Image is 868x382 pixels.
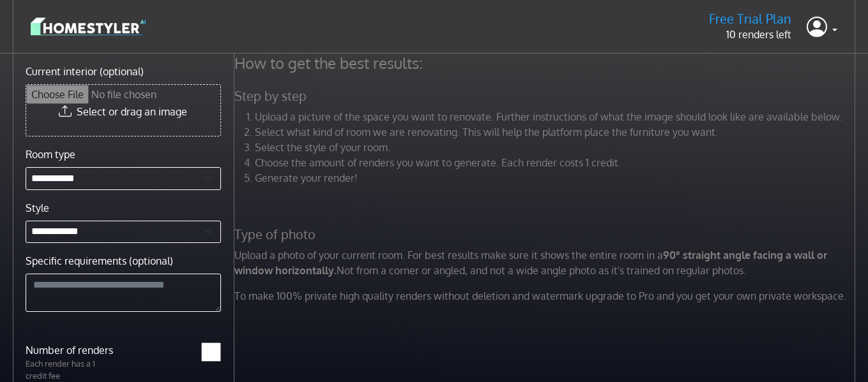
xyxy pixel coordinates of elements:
li: Select the style of your room. [255,140,858,155]
h4: How to get the best results: [227,54,866,73]
p: 10 renders left [709,27,791,42]
label: Number of renders [18,342,123,358]
label: Style [26,200,49,216]
img: logo-3de290ba35641baa71223ecac5eacb59cb85b4c7fdf211dc9aaecaaee71ea2f8.svg [31,15,146,38]
label: Room type [26,147,75,162]
li: Select what kind of room we are renovating. This will help the platform place the furniture you w... [255,124,858,140]
p: To make 100% private high quality renders without deletion and watermark upgrade to Pro and you g... [227,288,866,304]
strong: 90° straight angle facing a wall or window horizontally. [234,249,827,277]
h5: Type of photo [227,226,866,242]
label: Specific requirements (optional) [26,253,173,268]
h5: Free Trial Plan [709,11,791,27]
h5: Step by step [227,88,866,104]
p: Each render has a 1 credit fee [18,358,123,382]
li: Choose the amount of renders you want to generate. Each render costs 1 credit. [255,155,858,170]
label: Current interior (optional) [26,64,144,79]
li: Upload a picture of the space you want to renovate. Further instructions of what the image should... [255,109,858,124]
p: Upload a photo of your current room. For best results make sure it shows the entire room in a Not... [227,247,866,278]
li: Generate your render! [255,170,858,186]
